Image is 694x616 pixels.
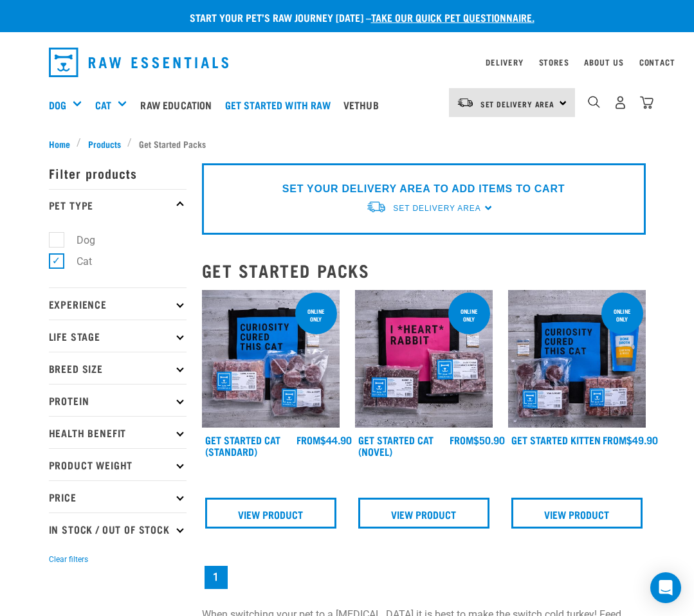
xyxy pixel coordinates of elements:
[588,96,600,108] img: home-icon-1@2x.png
[480,102,555,106] span: Set Delivery Area
[508,290,646,428] img: NSP Kitten Update
[81,137,127,150] a: Products
[49,512,187,545] p: In Stock / Out Of Stock
[358,498,489,529] a: View Product
[603,437,626,442] span: FROM
[49,554,88,565] button: Clear filters
[448,302,490,329] div: online only
[297,437,320,442] span: FROM
[205,437,280,454] a: Get Started Cat (Standard)
[49,352,187,384] p: Breed Size
[222,79,340,131] a: Get started with Raw
[601,302,643,329] div: online only
[366,200,387,213] img: van-moving.png
[202,260,646,280] h2: Get Started Packs
[295,302,337,329] div: online only
[88,137,121,150] span: Products
[511,437,601,442] a: Get Started Kitten
[49,384,187,416] p: Protein
[340,79,388,131] a: Vethub
[49,48,229,77] img: Raw Essentials Logo
[450,434,505,446] div: $50.90
[49,189,187,221] p: Pet Type
[49,137,70,150] span: Home
[205,566,228,589] a: Page 1
[650,572,681,603] div: Open Intercom Messenger
[539,60,569,64] a: Stores
[205,498,336,529] a: View Product
[486,60,523,64] a: Delivery
[584,60,623,64] a: About Us
[297,434,352,446] div: $44.90
[49,137,77,150] a: Home
[282,181,565,197] p: SET YOUR DELIVERY AREA TO ADD ITEMS TO CART
[371,14,534,20] a: take our quick pet questionnaire.
[49,480,187,512] p: Price
[603,434,658,446] div: $49.90
[39,42,656,82] nav: dropdown navigation
[355,290,493,428] img: Assortment Of Raw Essential Products For Cats Including, Pink And Black Tote Bag With "I *Heart* ...
[640,96,653,109] img: home-icon@2x.png
[511,498,643,529] a: View Product
[49,137,646,150] nav: breadcrumbs
[137,79,221,131] a: Raw Education
[202,290,340,428] img: Assortment Of Raw Essential Products For Cats Including, Blue And Black Tote Bag With "Curiosity ...
[457,97,474,109] img: van-moving.png
[49,320,187,352] p: Life Stage
[393,204,480,213] span: Set Delivery Area
[56,232,100,248] label: Dog
[450,437,473,442] span: FROM
[639,60,675,64] a: Contact
[49,416,187,448] p: Health Benefit
[49,157,187,189] p: Filter products
[95,97,111,113] a: Cat
[56,253,97,269] label: Cat
[358,437,434,454] a: Get Started Cat (Novel)
[614,96,627,109] img: user.png
[202,563,646,592] nav: pagination
[49,448,187,480] p: Product Weight
[49,97,66,113] a: Dog
[49,287,187,320] p: Experience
